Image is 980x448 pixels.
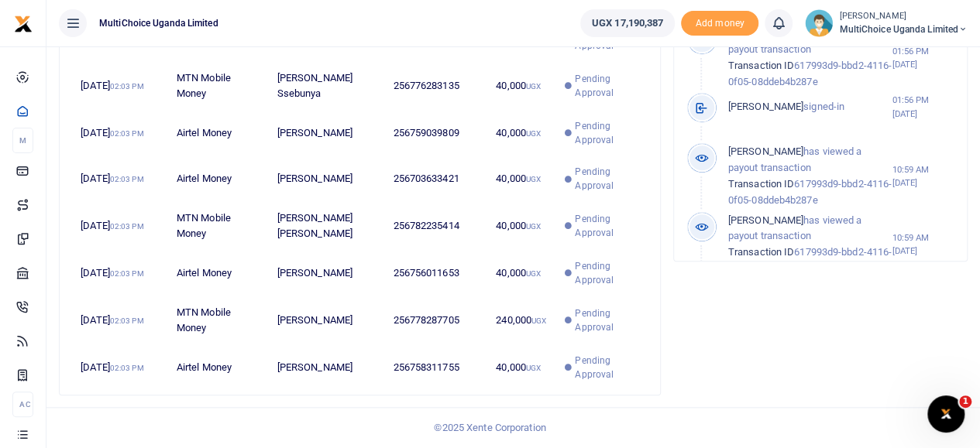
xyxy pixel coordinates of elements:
td: 256756011653 [384,251,487,296]
td: [DATE] [72,251,168,296]
td: [PERSON_NAME] [268,110,384,156]
td: 256759039809 [384,110,487,156]
td: Airtel Money [168,156,269,202]
p: has viewed a payout transaction 617993d9-bbd2-4116-0f05-08ddeb4b287e [728,26,892,90]
small: UGX [531,316,546,325]
small: 02:03 PM [110,82,144,91]
td: 240,000 [487,296,556,344]
td: Airtel Money [168,344,269,389]
span: Transaction ID [728,246,794,258]
td: 256703633421 [384,156,487,202]
small: UGX [526,269,541,278]
p: has viewed a payout transaction 617993d9-bbd2-4116-0f05-08ddeb4b287e [728,213,892,277]
small: UGX [526,222,541,231]
td: [DATE] [72,296,168,344]
a: Add money [681,16,758,28]
small: 02:03 PM [110,364,144,372]
td: 40,000 [487,202,556,250]
span: [PERSON_NAME] [728,145,803,157]
img: logo-small [14,15,33,33]
li: Toup your wallet [681,11,758,36]
iframe: Intercom live chat [927,395,965,433]
span: Pending Approval [575,72,638,100]
td: [PERSON_NAME] [PERSON_NAME] [268,202,384,250]
td: MTN Mobile Money [168,296,269,344]
small: 02:03 PM [110,175,144,183]
td: 40,000 [487,344,556,389]
img: profile-user [805,9,833,37]
span: UGX 17,190,387 [592,15,663,31]
td: MTN Mobile Money [168,202,269,250]
span: Transaction ID [728,178,794,190]
td: 40,000 [487,156,556,202]
td: [DATE] [72,110,168,156]
small: 10:59 AM [DATE] [892,231,954,258]
small: 02:03 PM [110,129,144,138]
small: UGX [526,175,541,183]
span: Add money [681,11,758,36]
td: [DATE] [72,156,168,202]
p: has viewed a payout transaction 617993d9-bbd2-4116-0f05-08ddeb4b287e [728,144,892,208]
td: [PERSON_NAME] [268,251,384,296]
td: [DATE] [72,344,168,389]
td: 256758311755 [384,344,487,389]
span: [PERSON_NAME] [728,214,803,226]
li: Wallet ballance [574,9,681,37]
td: [PERSON_NAME] Ssebunya [268,62,384,110]
span: Transaction ID [728,60,794,71]
small: UGX [526,129,541,138]
p: signed-in [728,99,892,115]
td: 256782235414 [384,202,487,250]
small: 02:03 PM [110,269,144,278]
a: logo-small logo-large logo-large [14,17,33,29]
td: 40,000 [487,110,556,156]
li: M [12,128,33,153]
span: MultiChoice Uganda Limited [839,22,968,36]
td: [DATE] [72,202,168,250]
li: Ac [12,392,33,417]
td: 40,000 [487,62,556,110]
td: MTN Mobile Money [168,62,269,110]
a: UGX 17,190,387 [580,9,675,37]
span: Pending Approval [575,306,638,334]
span: Pending Approval [575,212,638,240]
span: MultiChoice Uganda Limited [93,16,225,30]
td: [PERSON_NAME] [268,296,384,344]
small: 02:03 PM [110,316,144,325]
span: Pending Approval [575,354,638,381]
small: 01:56 PM [DATE] [892,94,954,120]
small: UGX [526,82,541,91]
td: 256778287705 [384,296,487,344]
a: profile-user [PERSON_NAME] MultiChoice Uganda Limited [805,9,968,37]
td: [PERSON_NAME] [268,156,384,202]
td: Airtel Money [168,251,269,296]
small: 02:03 PM [110,222,144,231]
td: 40,000 [487,251,556,296]
small: UGX [526,364,541,372]
span: 1 [959,395,971,408]
td: [DATE] [72,62,168,110]
td: [PERSON_NAME] [268,344,384,389]
small: 01:56 PM [DATE] [892,45,954,71]
span: [PERSON_NAME] [728,101,803,112]
span: Pending Approval [575,119,638,147]
td: Airtel Money [168,110,269,156]
span: Pending Approval [575,165,638,193]
td: 256776283135 [384,62,487,110]
small: 10:59 AM [DATE] [892,163,954,190]
small: [PERSON_NAME] [839,10,968,23]
span: Pending Approval [575,259,638,287]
